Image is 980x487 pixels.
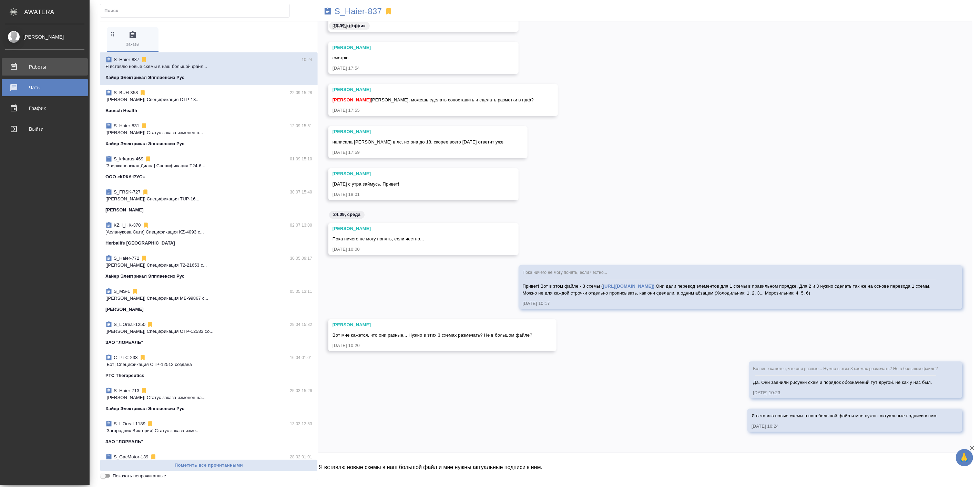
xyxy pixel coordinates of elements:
p: [[PERSON_NAME]] Спецификация Т2-21653 с... [105,262,312,269]
div: S_Haier-71325.03 15:26[[PERSON_NAME]] Статус заказа изменен на...Хайер Электрикал Эпплаенсиз Рус [100,383,318,416]
div: S_Haier-83112.09 15:51[[PERSON_NAME]] Статус заказа изменен н...Хайер Электрикал Эпплаенсиз Рус [100,118,318,151]
p: S_L’Oreal-1250 [114,321,145,328]
span: Привет! Вот в этом файле - 3 схемы ( Они дали перевод элементов для 1 схемы в правильном порядке.... [523,284,932,296]
span: смотрю [333,55,348,60]
div: S_Haier-83710:24Я вставлю новые схемы в наш большой файл...Хайер Электрикал Эпплаенсиз Рус [100,52,318,85]
svg: Отписаться [139,354,146,361]
p: KZH_HK-370 [114,222,141,229]
div: График [5,103,84,113]
p: 12.09 15:51 [290,122,312,129]
div: [PERSON_NAME] [333,128,503,135]
p: 01.09 15:10 [290,156,312,162]
p: S_krkarus-469 [114,156,143,162]
p: 05.05 13:11 [290,288,312,295]
svg: Отписаться [147,420,154,427]
p: Хайер Электрикал Эпплаенсиз Рус [105,273,184,280]
p: [Бот] Спецификация OTP-12512 создана [105,361,312,368]
p: ООО «КРКА-РУС» [105,173,145,180]
p: 25.03 15:26 [290,387,312,394]
div: [DATE] 10:24 [752,423,938,430]
svg: Отписаться [141,387,147,394]
div: [PERSON_NAME] [333,44,494,51]
p: S_L’Oreal-1189 [114,420,145,427]
span: [PERSON_NAME] [333,97,371,102]
p: [PERSON_NAME] [105,306,144,313]
div: S_L’Oreal-125029.04 15:32[[PERSON_NAME]] Спецификация OTP-12583 со...ЗАО "ЛОРЕАЛЬ" [100,317,318,350]
div: [DATE] 10:17 [523,300,938,307]
span: написала [PERSON_NAME] в лс, но она до 18, скорее всего [DATE] ответит уже [333,139,503,145]
svg: Отписаться [139,89,146,96]
div: Работы [5,62,84,72]
p: [Звержановская Диана] Спецификация T24-6... [105,162,312,169]
p: S_Haier-772 [114,255,139,262]
svg: Отписаться [141,122,147,129]
svg: Отписаться [132,288,139,295]
p: PTC Therapeutics [105,372,144,379]
p: 28.02 01:01 [290,454,312,460]
a: Работы [2,58,88,76]
button: Пометить все прочитанными [100,459,318,471]
div: [DATE] 18:01 [333,191,494,198]
p: 30.07 15:40 [290,189,312,196]
div: [DATE] 10:23 [753,389,938,396]
svg: Отписаться [142,189,149,196]
span: [PERSON_NAME], можешь сделать сопоставить и сделать разметки в пдф? [333,97,534,102]
div: [DATE] 17:59 [333,149,503,156]
svg: Отписаться [147,321,154,328]
p: ЗАО "ЛОРЕАЛЬ" [105,339,143,346]
p: S_BUH-358 [114,89,138,96]
p: Хайер Электрикал Эпплаенсиз Рус [105,140,184,147]
p: [Асланукова Сати] Спецификация KZ-4093 с... [105,229,312,236]
div: S_BUH-35822.09 15:28[[PERSON_NAME]] Спецификация OTP-13...Bausch Health [100,85,318,118]
span: Я вставлю новые схемы в наш большой файл и мне нужны актуальные подписи к ним. [752,413,938,418]
p: Хайер Электрикал Эпплаенсиз Рус [105,74,184,81]
p: [[PERSON_NAME]] Спецификация МБ-99867 с... [105,295,312,302]
div: Выйти [5,124,84,134]
p: [[PERSON_NAME]] Спецификация TUP-16... [105,196,312,202]
div: [PERSON_NAME] [333,321,532,328]
button: 🙏 [956,449,973,466]
p: ЗАО "ЛОРЕАЛЬ" [105,438,143,445]
p: 24.09, среда [333,211,360,218]
svg: Зажми и перетащи, чтобы поменять порядок вкладок [110,31,116,37]
div: S_L’Oreal-118913.03 12:53[Загородних Виктория] Статус заказа изме...ЗАО "ЛОРЕАЛЬ" [100,416,318,449]
p: S_Haier-831 [114,122,139,129]
p: [Загородних Виктория] Статус заказа изме... [105,427,312,434]
p: S_GacMotor-139 [114,454,149,460]
span: Заказы [110,31,156,48]
p: 13.03 12:53 [290,420,312,427]
p: 22.09 15:28 [290,89,312,96]
div: S_GacMotor-13928.02 01:01[Бот] Спецификация AU-15707 созданаООО "ГАК МОТОР РУС" [100,449,318,483]
div: [DATE] 17:55 [333,107,534,114]
span: Пока ничего не могу понять, если честно... [333,236,424,241]
p: [[PERSON_NAME]] Спецификация OTP-13... [105,96,312,103]
p: [[PERSON_NAME]] Статус заказа изменен н... [105,129,312,136]
span: 🙏 [959,450,970,465]
p: 23.09, вторник [333,22,366,29]
a: Чаты [2,79,88,96]
div: S_MS-105.05 13:11[[PERSON_NAME]] Спецификация МБ-99867 с...[PERSON_NAME] [100,284,318,317]
div: [PERSON_NAME] [333,225,494,232]
input: Поиск [104,6,289,16]
p: S_Haier-837 [335,8,382,15]
p: 02.07 13:00 [290,222,312,229]
p: S_Haier-713 [114,387,139,394]
div: AWATERA [24,5,90,19]
span: Вот мне кажется, что они разные... Нужно в этих 3 схемах размечать? Не в большом файле? [753,366,938,371]
a: [URL][DOMAIN_NAME]). [603,284,656,289]
svg: Отписаться [141,255,147,262]
div: C_PTC-23316.04 01:01[Бот] Спецификация OTP-12512 созданаPTC Therapeutics [100,350,318,383]
span: Показать непрочитанные [113,473,166,479]
div: S_krkarus-46901.09 15:10[Звержановская Диана] Спецификация T24-6...ООО «КРКА-РУС» [100,151,318,185]
p: Я вставлю новые схемы в наш большой файл... [105,63,312,70]
p: [PERSON_NAME] [105,207,144,213]
span: [DATE] с утра займусь. Привет! [333,181,399,187]
p: [[PERSON_NAME]] Статус заказа изменен на... [105,394,312,401]
p: 30.05 09:17 [290,255,312,262]
span: Пометить все прочитанными [104,461,314,469]
p: S_MS-1 [114,288,130,295]
p: S_FRSK-727 [114,189,141,196]
svg: Отписаться [141,56,147,63]
span: Да. Они заенили рисунки схем и порядок обозначений тут другой. не как у нас был. [753,380,932,385]
svg: Отписаться [150,454,157,460]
